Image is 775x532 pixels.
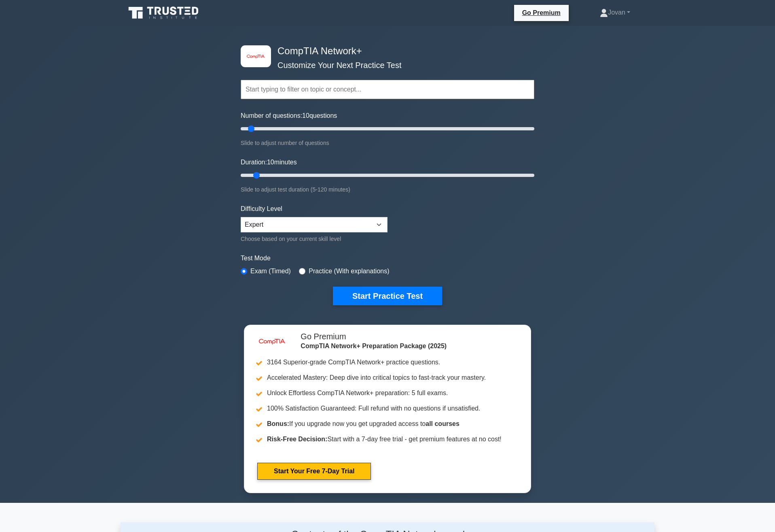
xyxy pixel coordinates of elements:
[517,8,565,18] a: Go Premium
[257,463,371,480] a: Start Your Free 7-Day Trial
[241,157,297,167] label: Duration: minutes
[241,234,387,244] div: Choose based on your current skill level
[309,266,389,276] label: Practice (With explanations)
[241,138,534,148] div: Slide to adjust number of questions
[274,45,495,57] h4: CompTIA Network+
[241,185,534,194] div: Slide to adjust test duration (5-120 minutes)
[580,4,650,21] a: Jovan
[241,204,282,214] label: Difficulty Level
[333,287,442,305] button: Start Practice Test
[241,111,337,121] label: Number of questions: questions
[267,159,274,166] span: 10
[241,253,534,263] label: Test Mode
[241,80,534,99] input: Start typing to filter on topic or concept...
[302,112,309,119] span: 10
[250,266,291,276] label: Exam (Timed)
